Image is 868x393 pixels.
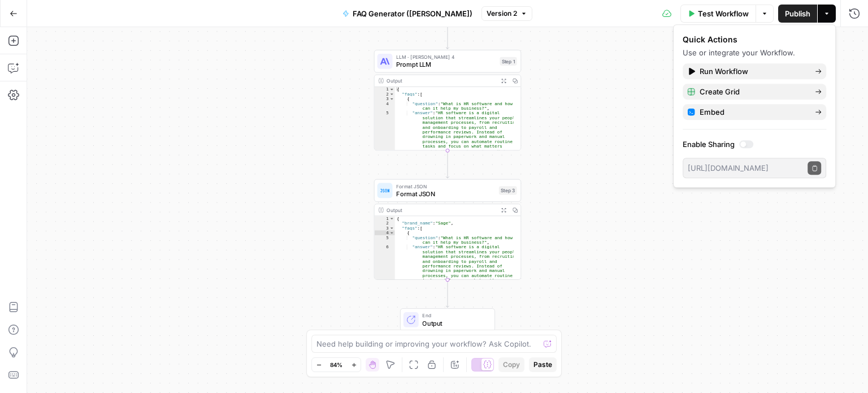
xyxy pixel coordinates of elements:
div: 3 [375,97,395,101]
button: Copy [498,357,524,372]
span: Format JSON [396,189,495,198]
span: Use or integrate your Workflow. [683,48,795,57]
div: 5 [375,235,395,245]
div: 5 [375,111,395,196]
button: Publish [778,5,817,23]
button: FAQ Generator ([PERSON_NAME]) [336,5,479,23]
span: Prompt LLM [396,60,496,70]
button: Version 2 [481,6,532,21]
div: LLM · [PERSON_NAME] 4Prompt LLMStep 1Output{ "faqs":[ { "question":"What is HR software and how c... [374,50,521,150]
span: Output [422,318,487,328]
div: Output [387,206,495,214]
div: Step 1 [500,57,517,66]
div: 4 [375,101,395,111]
g: Edge from step_3 to end [446,280,449,308]
div: Format JSONFormat JSONStep 3Output{ "brand_name":"Sage", "faqs":[ { "question":"What is HR softwa... [374,179,521,280]
div: Step 3 [499,186,517,195]
span: Copy [503,360,520,370]
div: EndOutput [374,308,521,331]
button: Paste [529,357,557,372]
div: 3 [375,226,395,230]
span: End [422,312,487,319]
span: Toggle code folding, rows 1 through 24 [389,87,394,92]
span: Version 2 [487,8,517,19]
span: Run Workflow [700,66,806,77]
div: 6 [375,245,395,330]
span: Paste [533,360,552,370]
label: Enable Sharing [683,139,826,150]
span: 84% [330,360,342,369]
g: Edge from start to step_1 [446,21,449,49]
span: Toggle code folding, rows 3 through 6 [389,97,394,101]
div: 2 [375,92,395,96]
span: Toggle code folding, rows 4 through 7 [389,230,394,235]
div: Quick Actions [683,34,826,45]
div: 2 [375,221,395,226]
span: Toggle code folding, rows 3 through 24 [389,226,394,230]
span: FAQ Generator ([PERSON_NAME]) [353,8,472,19]
span: Format JSON [396,183,495,190]
span: LLM · [PERSON_NAME] 4 [396,53,496,61]
span: Create Grid [700,86,806,97]
div: 1 [375,216,395,221]
span: Toggle code folding, rows 2 through 23 [389,92,394,96]
div: Output [387,77,495,84]
span: Toggle code folding, rows 1 through 25 [389,216,394,221]
span: Embed [700,106,806,118]
g: Edge from step_1 to step_3 [446,150,449,178]
span: Test Workflow [698,8,749,19]
div: 4 [375,230,395,235]
div: 1 [375,87,395,92]
button: Test Workflow [680,5,756,23]
span: Publish [785,8,810,19]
